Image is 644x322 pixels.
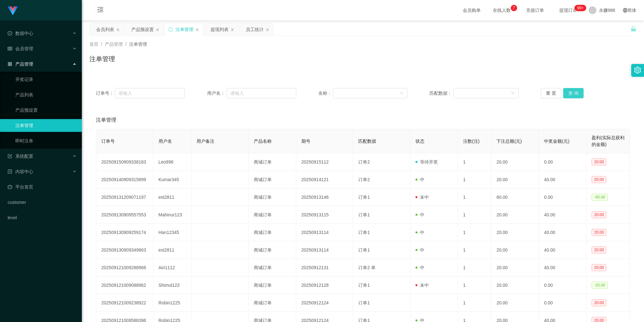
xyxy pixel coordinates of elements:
[458,294,491,312] td: 1
[15,134,77,147] a: 即时注单
[8,169,33,174] span: 内容中心
[101,139,115,144] span: 订单号
[463,139,479,144] span: 注数(注)
[539,241,586,259] td: 40.00
[592,229,606,236] span: 20.00
[8,62,12,66] i: 图标: appstore-o
[249,294,296,312] td: 商城订单
[8,31,12,36] i: 图标: check-circle-o
[556,8,580,12] span: 提现订单
[96,153,153,171] td: 202509150909338183
[254,139,272,144] span: 产品名称
[96,116,116,124] span: 注单管理
[539,224,586,241] td: 40.00
[296,189,353,206] td: 20250913146
[131,23,154,36] div: 产品预设置
[296,224,353,241] td: 20250913114
[296,153,353,171] td: 20250915112
[458,277,491,294] td: 1
[8,181,77,193] a: 图标: dashboard平台首页
[458,189,491,206] td: 1
[8,6,18,15] img: logo.9652507e.png
[96,241,153,259] td: 202509130909349663
[129,42,147,47] span: 注单管理
[8,169,12,174] i: 图标: profile
[296,294,353,312] td: 20250912124
[249,206,296,224] td: 商城订单
[195,28,199,32] i: 图标: close
[358,283,370,288] span: 订单1
[168,27,173,32] i: 图标: sync
[358,300,370,305] span: 订单1
[156,28,159,32] i: 图标: close
[249,277,296,294] td: 商城订单
[96,171,153,189] td: 202509140909315899
[230,28,234,32] i: 图标: close
[458,206,491,224] td: 1
[249,171,296,189] td: 商城订单
[491,153,539,171] td: 20.00
[8,46,12,51] i: 图标: table
[358,159,370,165] span: 订单2
[592,299,606,306] span: 20.00
[153,189,191,206] td: est2811
[415,247,424,253] span: 中
[89,42,98,47] span: 首页
[592,158,606,165] span: 20.00
[415,265,424,270] span: 中
[8,211,77,224] a: level
[400,91,404,96] i: 图标: down
[415,139,424,144] span: 状态
[415,195,429,200] span: 未中
[415,230,424,235] span: 中
[592,176,606,183] span: 20.00
[358,247,370,253] span: 订单1
[153,224,191,241] td: Han12345
[458,259,491,277] td: 1
[634,67,641,74] i: 图标: setting
[623,8,627,12] i: 图标: global
[96,277,153,294] td: 202509121009088962
[544,139,569,144] span: 中奖金额(元)
[511,91,515,96] i: 图标: down
[592,246,606,254] span: 20.00
[153,171,191,189] td: Kumar345
[415,159,438,165] span: 等待开奖
[8,154,33,159] span: 系统配置
[358,265,376,270] span: 订单2 单
[358,212,370,217] span: 订单1
[197,139,214,144] span: 用户备注
[496,139,522,144] span: 下注总额(元)
[539,294,586,312] td: 0.00
[159,139,172,144] span: 用户名
[15,104,77,117] a: 产品预设置
[523,8,547,12] span: 充值订单
[101,42,102,47] span: /
[358,139,376,144] span: 匹配数据
[153,206,191,224] td: Mahinur123
[592,135,625,147] span: 盈利(实际总获利的金额)
[96,23,114,36] div: 会员列表
[491,171,539,189] td: 20.00
[491,189,539,206] td: 60.00
[211,23,229,36] div: 提现列表
[105,42,123,47] span: 产品管理
[491,259,539,277] td: 20.00
[301,139,310,144] span: 期号
[592,194,608,201] span: -60.00
[574,5,586,11] sup: 291
[96,294,153,312] td: 202509121009238922
[296,277,353,294] td: 20250912128
[8,154,12,158] i: 图标: form
[563,88,584,98] button: 查 询
[631,26,636,32] i: 图标: unlock
[96,224,153,241] td: 202509130909259174
[296,259,353,277] td: 20250912131
[296,171,353,189] td: 20250914121
[415,212,424,217] span: 中
[491,224,539,241] td: 20.00
[175,23,193,36] div: 注单管理
[358,195,370,200] span: 订单1
[458,153,491,171] td: 1
[8,196,77,209] a: customer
